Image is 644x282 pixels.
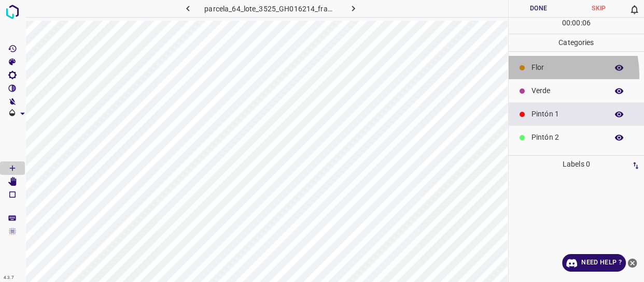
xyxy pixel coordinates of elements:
p: 00 [572,18,580,28]
p: Verde [531,85,603,96]
h6: parcela_64_lote_3525_GH016214_frame_00177_171237.jpg [204,3,337,17]
a: Need Help ? [562,254,626,272]
p: Flor [531,62,603,73]
div: : : [562,18,591,34]
p: Pintón 1 [531,109,603,120]
p: Labels 0 [512,156,641,173]
p: Pintón 2 [531,132,603,143]
div: 4.3.7 [1,274,17,282]
button: close-help [626,254,639,272]
p: 00 [562,18,570,28]
p: 06 [582,18,591,28]
img: logo [3,3,22,21]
